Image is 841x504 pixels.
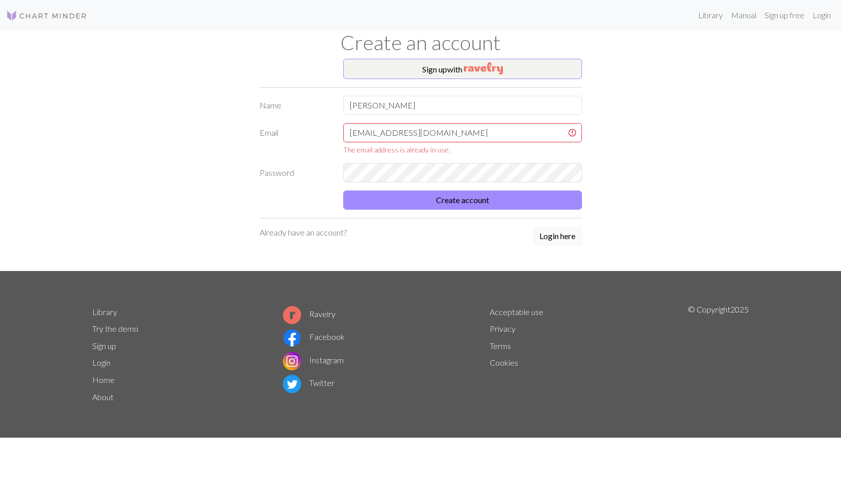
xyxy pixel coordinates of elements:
a: Terms [490,341,511,351]
a: Try the demo [92,324,138,333]
a: Acceptable use [490,307,543,317]
img: Facebook logo [283,329,301,347]
a: Home [92,375,115,384]
button: Sign upwith [343,59,582,79]
label: Email [253,123,337,155]
button: Create account [343,190,582,210]
img: Twitter logo [283,375,301,393]
img: Instagram logo [283,352,301,370]
a: Manual [727,5,760,25]
a: Login [809,5,835,25]
img: Ravelry logo [283,306,301,324]
a: Cookies [490,358,518,367]
button: Login here [533,226,582,246]
a: Twitter [283,378,335,387]
img: Ravelry [464,62,503,74]
a: Sign up [92,341,116,351]
p: Already have an account? [260,226,347,239]
a: Login here [533,226,582,247]
a: Library [694,5,727,25]
label: Password [253,163,337,182]
a: About [92,392,114,402]
a: Ravelry [283,309,336,319]
div: The email address is already in use. [343,144,582,155]
a: Login [92,358,111,367]
a: Instagram [283,355,344,365]
label: Name [253,96,337,115]
a: Privacy [490,324,516,333]
a: Sign up free [760,5,809,25]
a: Library [92,307,117,317]
h1: Create an account [86,30,755,55]
a: Facebook [283,332,345,341]
p: © Copyright 2025 [688,303,749,406]
img: Logo [6,10,87,22]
